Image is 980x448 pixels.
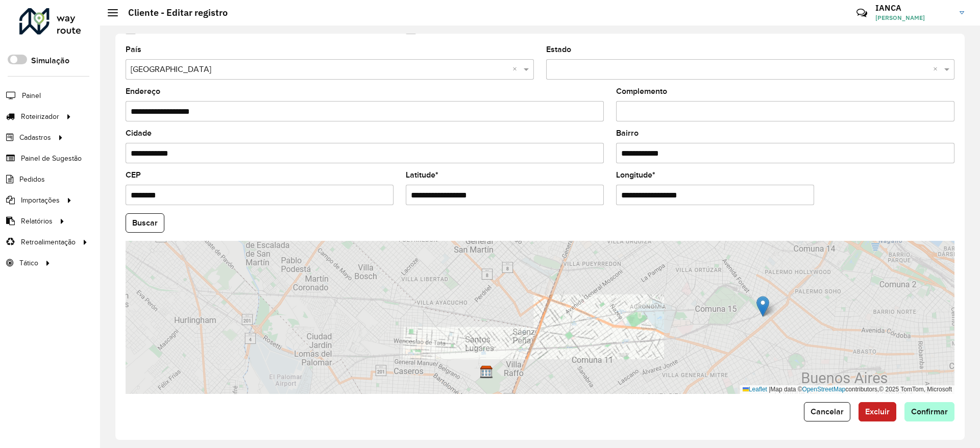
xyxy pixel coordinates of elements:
[21,216,53,227] span: Relatórios
[802,386,846,393] a: OpenStreetMap
[126,169,141,181] label: CEP
[616,127,639,139] label: Bairro
[21,237,76,247] span: Retroalimentação
[756,296,769,317] img: Marker
[21,111,59,122] span: Roteirizador
[21,195,60,206] span: Importações
[126,127,152,139] label: Cidade
[512,63,521,76] span: Clear all
[19,258,38,268] span: Tático
[126,213,164,233] button: Buscar
[740,385,954,394] div: Map data © contributors,© 2025 TomTom, Microsoft
[851,2,873,24] a: Contato Rápido
[933,63,942,76] span: Clear all
[19,174,45,185] span: Pedidos
[875,3,952,13] h3: IANCA
[804,402,850,421] button: Cancelar
[22,90,41,101] span: Painel
[811,407,844,416] span: Cancelar
[904,402,954,421] button: Confirmar
[480,365,493,379] img: SAZ AR Santos Lugares - SMK
[616,169,655,181] label: Longitude
[21,153,82,164] span: Painel de Sugestão
[546,43,571,56] label: Estado
[31,55,69,67] label: Simulação
[406,169,438,181] label: Latitude
[616,85,667,97] label: Complemento
[875,13,952,22] span: [PERSON_NAME]
[911,407,948,416] span: Confirmar
[19,132,51,143] span: Cadastros
[769,386,770,393] span: |
[865,407,890,416] span: Excluir
[126,85,160,97] label: Endereço
[743,386,767,393] a: Leaflet
[118,7,228,18] h2: Cliente - Editar registro
[126,43,141,56] label: País
[859,402,896,421] button: Excluir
